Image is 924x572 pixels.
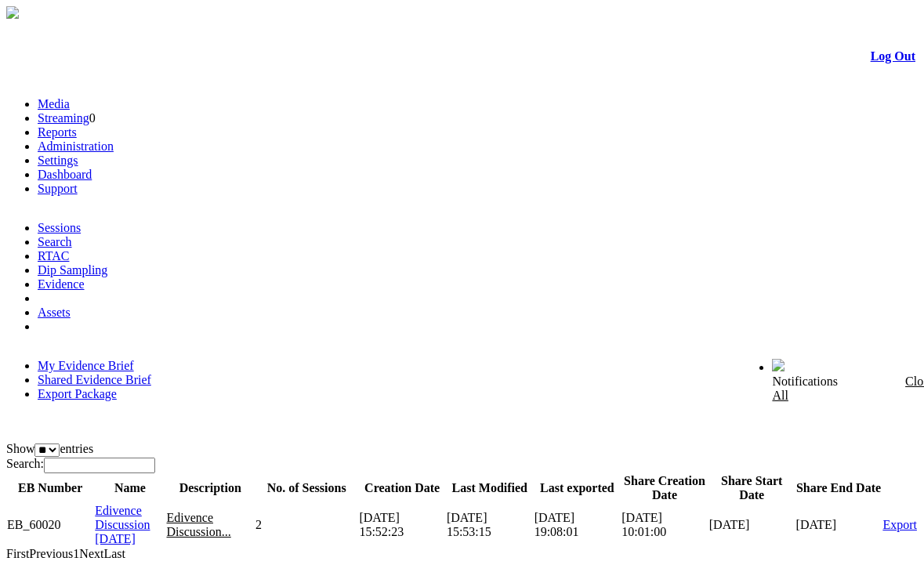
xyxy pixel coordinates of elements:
a: Export [882,518,917,531]
th: Share End Date: activate to sort column ascending [795,473,882,503]
a: Next [79,547,103,560]
span: 0 [89,111,96,125]
td: [DATE] [708,503,795,547]
a: Log Out [871,49,915,63]
th: Creation Date: activate to sort column ascending [358,473,446,503]
td: 2 [255,503,358,547]
th: : activate to sort column ascending [882,473,918,503]
a: Search [38,235,72,248]
a: Dashboard [38,168,92,181]
td: EB_60020 [6,503,94,547]
a: Dip Sampling [38,263,107,277]
td: [DATE] [795,503,882,547]
a: First [6,547,29,560]
th: Last exported: activate to sort column ascending [534,473,621,503]
th: Share Start Date [708,473,795,503]
td: [DATE] 15:53:15 [446,503,534,547]
a: Settings [38,154,78,167]
th: Last Modified: activate to sort column ascending [446,473,534,503]
input: Search: [44,458,155,473]
a: Export Package [38,387,117,400]
a: Evidence [38,277,85,291]
a: Administration [38,139,114,153]
a: Streaming [38,111,89,125]
label: Search: [6,457,155,470]
th: Description: activate to sort column ascending [165,473,254,503]
a: RTAC [38,249,69,262]
select: Showentries [34,443,60,457]
th: No. of Sessions: activate to sort column ascending [255,473,358,503]
td: [DATE] 10:01:00 [621,503,708,547]
a: Assets [38,306,71,319]
td: [DATE] 19:08:01 [534,503,621,547]
a: Sessions [38,221,81,234]
a: Last [103,547,125,560]
img: bell24.png [772,359,784,371]
a: Edivence Discussion [DATE] [95,504,150,545]
span: Edivence Discussion... [166,511,230,538]
img: arrow-3.png [6,6,19,19]
th: Name: activate to sort column ascending [94,473,165,503]
a: Media [38,97,70,110]
a: Reports [38,125,77,139]
th: EB Number [6,473,94,503]
div: Notifications [772,375,885,403]
td: [DATE] 15:52:23 [358,503,446,547]
a: My Evidence Brief [38,359,134,372]
span: Welcome, Subarthi (Administrator) [596,360,741,371]
a: Support [38,182,78,195]
a: Previous [29,547,73,560]
a: 1 [73,547,79,560]
label: Show entries [6,442,93,455]
th: Share Creation Date: activate to sort column ascending [621,473,708,503]
a: Shared Evidence Brief [38,373,151,386]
